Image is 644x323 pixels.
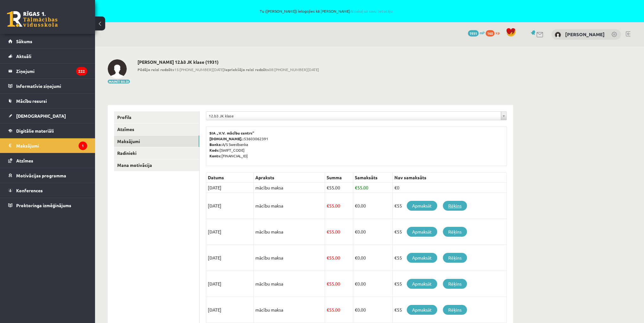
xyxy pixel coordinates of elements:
[16,158,33,163] span: Atzīmes
[254,271,325,297] td: mācību maksa
[486,30,494,36] span: 160
[355,203,357,208] span: €
[443,253,467,263] a: Rēķins
[209,148,220,153] b: Kods:
[443,227,467,237] a: Rēķins
[353,245,392,271] td: 0.00
[353,183,392,193] td: 55.00
[209,130,255,135] b: SIA „V.V. mācību centrs”
[353,271,392,297] td: 0.00
[468,30,479,36] span: 1931
[206,183,254,193] td: [DATE]
[327,203,329,208] span: €
[224,67,269,72] b: Iepriekšējo reizi redzēts
[16,138,87,153] legend: Maksājumi
[114,123,199,135] a: Atzīmes
[355,307,357,313] span: €
[16,64,87,78] legend: Ziņojumi
[443,279,467,289] a: Rēķins
[254,193,325,219] td: mācību maksa
[209,153,221,158] b: Konts:
[486,30,503,35] a: 160 xp
[16,173,66,178] span: Motivācijas programma
[8,79,87,93] a: Informatīvie ziņojumi
[206,297,254,323] td: [DATE]
[407,305,437,315] a: Apmaksāt
[327,255,329,260] span: €
[325,297,353,323] td: 55.00
[206,219,254,245] td: [DATE]
[16,53,31,59] span: Aktuāli
[392,219,507,245] td: €55
[495,30,500,35] span: xp
[407,279,437,289] a: Apmaksāt
[108,80,130,83] button: Mainīt bildi
[8,64,87,78] a: Ziņojumi222
[16,202,71,208] span: Proktoringa izmēģinājums
[353,173,392,183] th: Samaksāts
[76,67,87,76] i: 222
[79,142,87,150] i: 1
[555,32,561,38] img: Alise Strēlniece
[209,136,244,141] b: [DOMAIN_NAME].:
[209,130,503,159] p: 53603062391 A/S Swedbanka [SWIFT_CODE] [FINANCIAL_ID]
[325,193,353,219] td: 55.00
[206,112,507,120] a: 12.b3 JK klase
[137,59,319,65] h2: [PERSON_NAME] 12.b3 JK klase (1931)
[206,271,254,297] td: [DATE]
[73,9,580,13] span: Tu ([PERSON_NAME]) ielogojies kā [PERSON_NAME]
[8,138,87,153] a: Maksājumi1
[392,183,507,193] td: €0
[16,188,43,193] span: Konferences
[254,173,325,183] th: Apraksts
[443,305,467,315] a: Rēķins
[114,159,199,171] a: Mana motivācija
[254,219,325,245] td: mācību maksa
[114,111,199,123] a: Profils
[325,173,353,183] th: Summa
[206,245,254,271] td: [DATE]
[206,173,254,183] th: Datums
[137,67,319,72] span: 15:[PHONE_NUMBER][DATE] 08:[PHONE_NUMBER][DATE]
[8,109,87,123] a: [DEMOGRAPHIC_DATA]
[16,38,32,44] span: Sākums
[392,193,507,219] td: €55
[137,67,174,72] b: Pēdējo reizi redzēts
[8,49,87,63] a: Aktuāli
[565,31,605,37] a: [PERSON_NAME]
[327,185,329,190] span: €
[254,183,325,193] td: mācību maksa
[206,193,254,219] td: [DATE]
[209,142,222,147] b: Banka:
[8,123,87,138] a: Digitālie materiāli
[392,271,507,297] td: €55
[350,9,393,14] a: Atpakaļ uz savu lietotāju
[16,98,47,104] span: Mācību resursi
[8,198,87,213] a: Proktoringa izmēģinājums
[355,255,357,260] span: €
[407,201,437,211] a: Apmaksāt
[8,34,87,49] a: Sākums
[392,297,507,323] td: €55
[8,153,87,168] a: Atzīmes
[7,11,58,27] a: Rīgas 1. Tālmācības vidusskola
[407,253,437,263] a: Apmaksāt
[353,219,392,245] td: 0.00
[16,79,87,93] legend: Informatīvie ziņojumi
[327,307,329,313] span: €
[355,185,357,190] span: €
[392,245,507,271] td: €55
[355,281,357,287] span: €
[114,135,199,147] a: Maksājumi
[480,30,485,35] span: mP
[407,227,437,237] a: Apmaksāt
[325,245,353,271] td: 55.00
[254,297,325,323] td: mācību maksa
[392,173,507,183] th: Nav samaksāts
[8,168,87,183] a: Motivācijas programma
[108,59,127,78] img: Alise Strēlniece
[327,281,329,287] span: €
[16,113,66,119] span: [DEMOGRAPHIC_DATA]
[209,112,498,120] span: 12.b3 JK klase
[8,183,87,198] a: Konferences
